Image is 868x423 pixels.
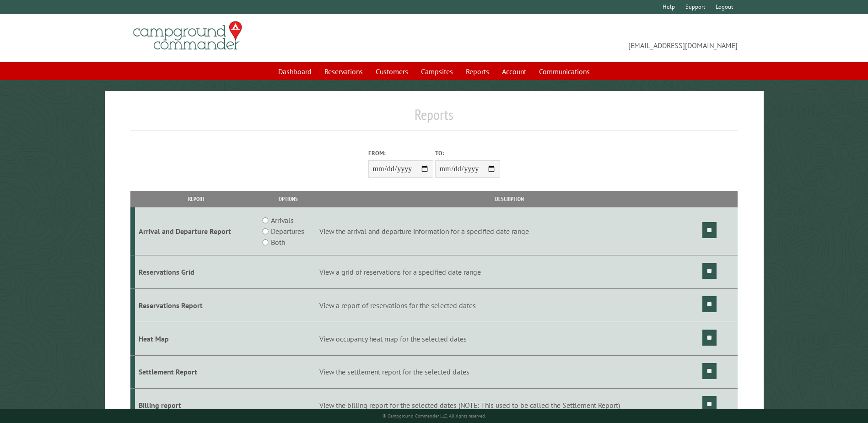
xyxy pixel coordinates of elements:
[135,389,258,422] td: Billing report
[271,226,304,237] label: Departures
[318,288,701,322] td: View a report of reservations for the selected dates
[370,63,414,80] a: Customers
[135,355,258,389] td: Settlement Report
[318,355,701,389] td: View the settlement report for the selected dates
[319,63,368,80] a: Reservations
[135,207,258,255] td: Arrival and Departure Report
[460,63,495,80] a: Reports
[135,255,258,289] td: Reservations Grid
[496,63,532,80] a: Account
[135,322,258,355] td: Heat Map
[368,149,433,157] label: From:
[318,389,701,422] td: View the billing report for the selected dates (NOTE: This used to be called the Settlement Report)
[434,25,738,51] span: [EMAIL_ADDRESS][DOMAIN_NAME]
[435,149,500,157] label: To:
[318,322,701,355] td: View occupancy heat map for the selected dates
[318,191,701,207] th: Description
[415,63,458,80] a: Campsites
[534,63,595,80] a: Communications
[383,413,486,419] small: © Campground Commander LLC. All rights reserved.
[135,288,258,322] td: Reservations Report
[271,237,285,248] label: Both
[258,191,318,207] th: Options
[271,215,294,226] label: Arrivals
[318,255,701,289] td: View a grid of reservations for a specified date range
[135,191,258,207] th: Report
[130,106,737,131] h1: Reports
[130,18,245,54] img: Campground Commander
[273,63,317,80] a: Dashboard
[318,207,701,255] td: View the arrival and departure information for a specified date range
